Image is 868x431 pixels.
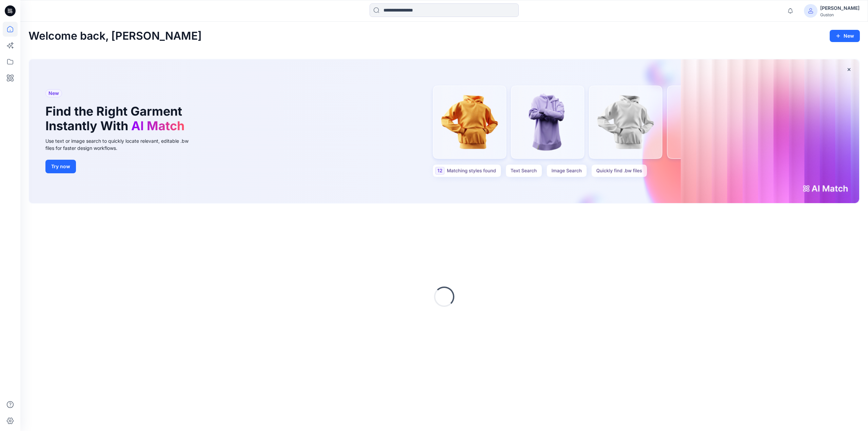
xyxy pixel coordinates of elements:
[48,89,59,97] span: New
[28,30,202,42] h2: Welcome back, [PERSON_NAME]
[820,4,860,12] div: [PERSON_NAME]
[830,30,860,42] button: New
[131,118,184,133] span: AI Match
[45,160,76,173] button: Try now
[45,137,198,152] div: Use text or image search to quickly locate relevant, editable .bw files for faster design workflows.
[820,12,860,17] div: Guston
[808,8,813,14] svg: avatar
[45,104,188,133] h1: Find the Right Garment Instantly With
